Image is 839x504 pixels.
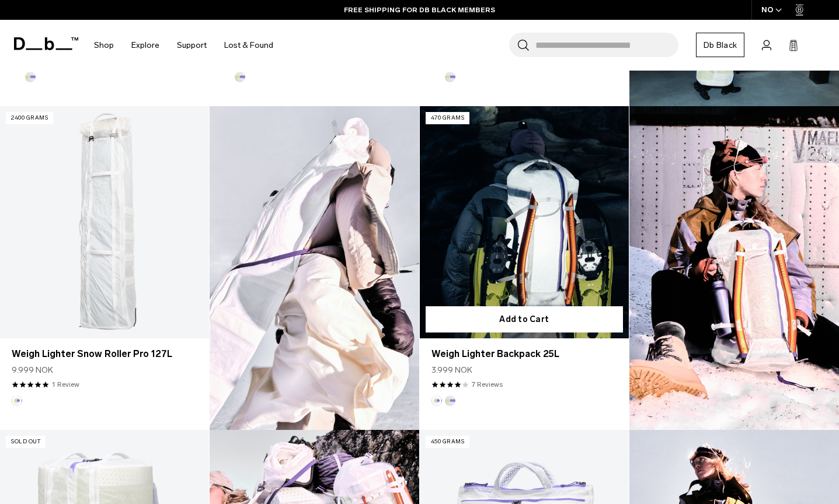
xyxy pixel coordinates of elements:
[426,112,470,124] p: 470 grams
[420,106,629,338] a: Weigh Lighter Backpack 25L
[426,306,623,332] button: Add to Cart
[177,24,207,66] a: Support
[12,395,22,406] button: Aurora
[12,347,197,361] a: Weigh Lighter Snow Roller Pro 127L
[94,24,114,66] a: Shop
[85,20,282,71] nav: Main Navigation
[131,24,159,66] a: Explore
[12,364,53,376] span: 9.999 NOK
[344,5,495,15] a: FREE SHIPPING FOR DB BLACK MEMBERS
[472,379,503,390] a: 7 reviews
[12,72,22,82] button: Diffusion
[25,72,36,82] button: Aurora
[629,106,839,430] img: Content block image
[445,395,455,406] button: Diffusion
[52,379,79,390] a: 1 reviews
[426,436,470,448] p: 450 grams
[6,112,53,124] p: 2400 grams
[6,436,46,448] p: Sold Out
[431,347,617,361] a: Weigh Lighter Backpack 25L
[431,395,442,406] button: Aurora
[210,106,419,430] img: Content block image
[235,72,245,82] button: Aurora
[696,33,744,57] a: Db Black
[445,72,455,82] button: Aurora
[431,364,472,376] span: 3.999 NOK
[224,24,273,66] a: Lost & Found
[431,72,442,82] button: Diffusion
[221,72,232,82] button: Diffusion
